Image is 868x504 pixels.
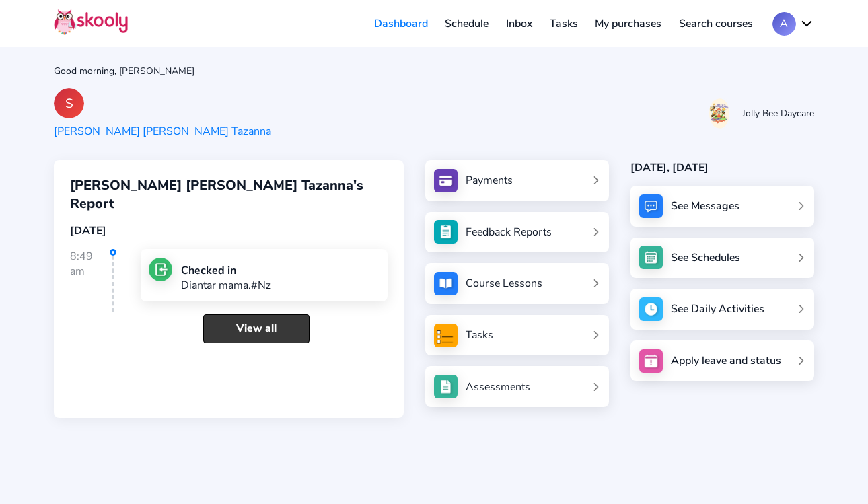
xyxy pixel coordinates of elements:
[181,263,271,278] div: Checked in
[434,169,458,192] img: payments.jpg
[709,98,729,129] img: 20201103140951286199961659839494hYz471L5eL1FsRFsP4.jpg
[639,246,663,269] img: schedule.jpg
[630,160,814,175] div: [DATE], [DATE]
[365,13,437,34] a: Dashboard
[466,380,530,394] div: Assessments
[541,13,587,34] a: Tasks
[772,12,814,36] button: Achevron down outline
[70,176,388,213] span: [PERSON_NAME] [PERSON_NAME] Tazanna's Report
[434,220,458,244] img: see_atten.jpg
[639,297,663,321] img: activity.jpg
[434,324,601,347] a: Tasks
[181,278,271,293] p: Diantar mama.#Nz
[639,349,663,373] img: apply_leave.jpg
[434,375,601,398] a: Assessments
[434,169,601,192] a: Payments
[434,272,458,295] img: courses.jpg
[54,9,128,35] img: Skooly
[466,173,513,188] div: Payments
[434,324,458,347] img: tasksForMpWeb.png
[466,225,552,240] div: Feedback Reports
[630,238,814,279] a: See Schedules
[434,375,458,398] img: assessments.jpg
[497,13,541,34] a: Inbox
[639,194,663,218] img: messages.jpg
[434,220,601,244] a: Feedback Reports
[671,353,781,368] div: Apply leave and status
[466,328,493,343] div: Tasks
[671,199,739,213] div: See Messages
[149,258,172,281] img: checkin.jpg
[630,289,814,330] a: See Daily Activities
[742,107,814,120] div: Jolly Bee Daycare
[437,13,498,34] a: Schedule
[54,88,84,118] div: S
[70,249,114,312] div: 8:49
[670,13,762,34] a: Search courses
[54,65,814,77] div: Good morning, [PERSON_NAME]
[70,223,388,238] div: [DATE]
[54,124,271,139] div: [PERSON_NAME] [PERSON_NAME] Tazanna
[586,13,670,34] a: My purchases
[434,272,601,295] a: Course Lessons
[671,301,764,316] div: See Daily Activities
[671,250,740,265] div: See Schedules
[70,264,112,279] div: am
[203,314,310,343] a: View all
[630,340,814,382] a: Apply leave and status
[466,276,542,291] div: Course Lessons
